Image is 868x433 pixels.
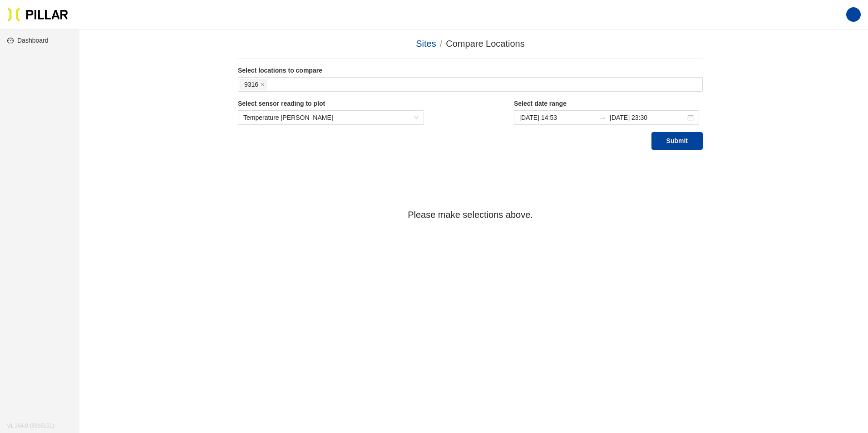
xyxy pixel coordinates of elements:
h4: Please make selections above. [238,208,703,222]
span: / [440,39,443,49]
span: Compare Locations [446,39,524,49]
span: Temperature Celcius [243,111,419,124]
a: Sites [416,39,436,49]
span: to [599,114,606,121]
input: End date [610,113,686,123]
label: Select sensor reading to plot [238,99,424,108]
span: swap-right [599,114,606,121]
span: close [260,82,265,88]
label: Select date range [514,99,703,108]
button: Submit [651,132,703,150]
label: Select locations to compare [238,66,703,75]
a: dashboardDashboard [7,37,49,44]
input: Start date [519,113,595,123]
span: 9316 [244,79,258,89]
img: Pillar Technologies [7,7,68,22]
